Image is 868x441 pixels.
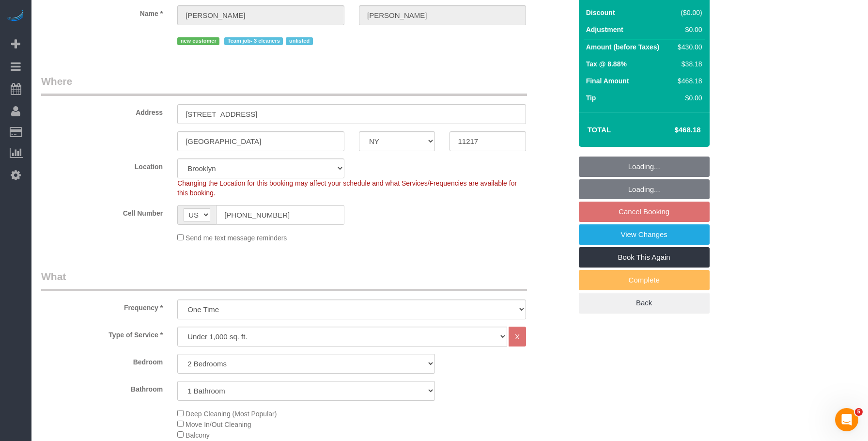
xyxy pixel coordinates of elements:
a: View Changes [579,224,710,245]
label: Name * [34,5,170,18]
iframe: Intercom live chat [835,408,858,431]
label: Frequency * [34,299,170,313]
div: $430.00 [674,42,702,52]
input: City [177,131,344,151]
div: $468.18 [674,76,702,86]
span: Changing the Location for this booking may affect your schedule and what Services/Frequencies are... [177,179,517,197]
a: Back [579,293,710,313]
span: Deep Cleaning (Most Popular) [186,410,277,418]
label: Type of Service * [34,327,170,340]
span: Send me text message reminders [186,234,287,242]
span: new customer [177,37,219,45]
label: Cell Number [34,205,170,218]
label: Location [34,158,170,172]
img: Automaid Logo [6,10,25,23]
label: Final Amount [586,76,629,86]
input: Zip Code [449,131,526,151]
div: ($0.00) [674,8,702,17]
label: Discount [586,8,615,17]
label: Amount (before Taxes) [586,42,659,52]
input: First Name [177,5,344,25]
label: Tip [586,93,596,103]
span: Move In/Out Cleaning [186,421,251,428]
label: Adjustment [586,25,623,34]
a: Book This Again [579,247,710,268]
label: Bathroom [34,381,170,394]
input: Last Name [359,5,526,25]
div: $38.18 [674,59,702,69]
legend: What [41,269,527,291]
legend: Where [41,74,527,96]
label: Bedroom [34,354,170,367]
span: Balcony [186,431,210,439]
h4: $468.18 [645,126,700,134]
span: unlisted [286,37,312,45]
span: Team job- 3 cleaners [224,37,283,45]
span: 5 [855,408,863,416]
label: Tax @ 8.88% [586,59,627,69]
input: Cell Number [216,205,344,225]
div: $0.00 [674,93,702,103]
strong: Total [588,126,611,134]
label: Address [34,104,170,117]
div: $0.00 [674,25,702,34]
